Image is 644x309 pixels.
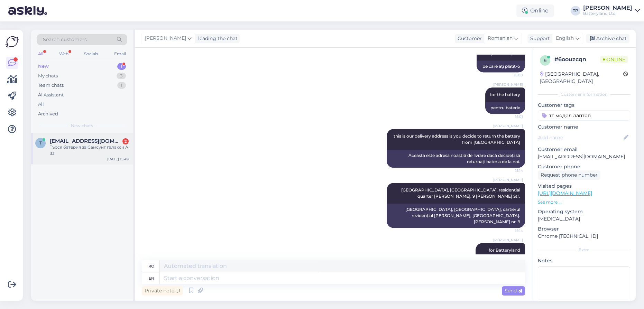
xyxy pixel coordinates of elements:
span: this is our delivery address is you decide to return the battery from [GEOGRAPHIC_DATA] [394,133,521,145]
div: My chats [38,73,58,79]
div: en [149,272,154,284]
input: Add a tag [538,110,630,121]
span: 15:01 [497,114,523,119]
div: 1 [117,63,126,70]
div: Request phone number [538,170,600,180]
div: leading the chat [195,35,238,42]
p: [EMAIL_ADDRESS][DOMAIN_NAME] [538,153,630,160]
div: Aceasta este adresa noastră de livrare dacă decideți să returnați bateria de la noi. [387,150,525,168]
div: All [38,101,44,108]
span: [PERSON_NAME] [145,35,186,42]
p: See more ... [538,199,630,205]
span: Romanian [488,35,513,42]
span: for the battery [490,92,520,97]
p: Customer name [538,123,630,131]
div: ro [148,260,154,272]
div: Support [527,35,550,42]
span: 15:14 [497,168,523,173]
p: Customer email [538,146,630,153]
div: Email [113,49,127,58]
span: 6 [544,58,546,63]
div: pentru baterie [485,102,525,114]
div: Batteryland Ltd [583,11,632,16]
span: Search customers [43,36,87,43]
div: New [38,63,49,70]
div: Archived [38,111,58,118]
span: New chats [71,123,93,129]
div: Private note [142,286,183,296]
div: [PERSON_NAME] [583,5,632,11]
div: All [37,49,45,58]
div: 3 [117,73,126,79]
p: Chrome [TECHNICAL_ID] [538,233,630,240]
div: Online [516,4,554,17]
span: [PERSON_NAME] [493,237,523,243]
span: [GEOGRAPHIC_DATA], [GEOGRAPHIC_DATA], residential quarter [PERSON_NAME], 9 [PERSON_NAME] Str. [401,187,521,199]
span: [PERSON_NAME] [493,123,523,129]
input: Add name [538,134,622,141]
div: Търся батерия за Самсунг галакси А 33 [50,144,129,157]
span: 15:00 [497,73,523,78]
span: tsstanchev70@gmail.com [50,138,122,144]
span: [PERSON_NAME] [493,82,523,87]
div: [GEOGRAPHIC_DATA], [GEOGRAPHIC_DATA] [540,71,623,85]
div: [GEOGRAPHIC_DATA], [GEOGRAPHIC_DATA], cartierul rezidențial [PERSON_NAME], [GEOGRAPHIC_DATA]. [PE... [387,204,525,228]
div: Customer [455,35,482,42]
span: for Batteryland [489,247,520,253]
p: Operating system [538,208,630,215]
div: Extra [538,247,630,253]
span: Send [505,288,522,294]
p: Customer phone [538,163,630,170]
p: Notes [538,257,630,264]
div: Team chats [38,82,64,89]
div: 2 [122,138,129,144]
a: [URL][DOMAIN_NAME] [538,190,592,196]
span: English [556,35,574,42]
div: pe care ați plătit-o [477,60,525,72]
div: [DATE] 15:49 [107,157,129,162]
span: t [39,140,42,146]
div: AI Assistant [38,92,64,99]
div: TP [571,6,580,16]
span: 15:14 [497,228,523,233]
img: Askly Logo [6,35,19,48]
div: # 6oouzcqn [554,55,600,64]
div: Socials [83,49,100,58]
p: Customer tags [538,102,630,109]
p: Browser [538,225,630,233]
a: [PERSON_NAME]Batteryland Ltd [583,5,640,16]
div: Web [58,49,70,58]
span: Online [600,56,628,63]
p: [MEDICAL_DATA] [538,215,630,223]
div: Archive chat [586,34,629,43]
div: 1 [117,82,126,89]
span: [PERSON_NAME] [493,177,523,182]
div: Customer information [538,91,630,97]
p: Visited pages [538,182,630,190]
